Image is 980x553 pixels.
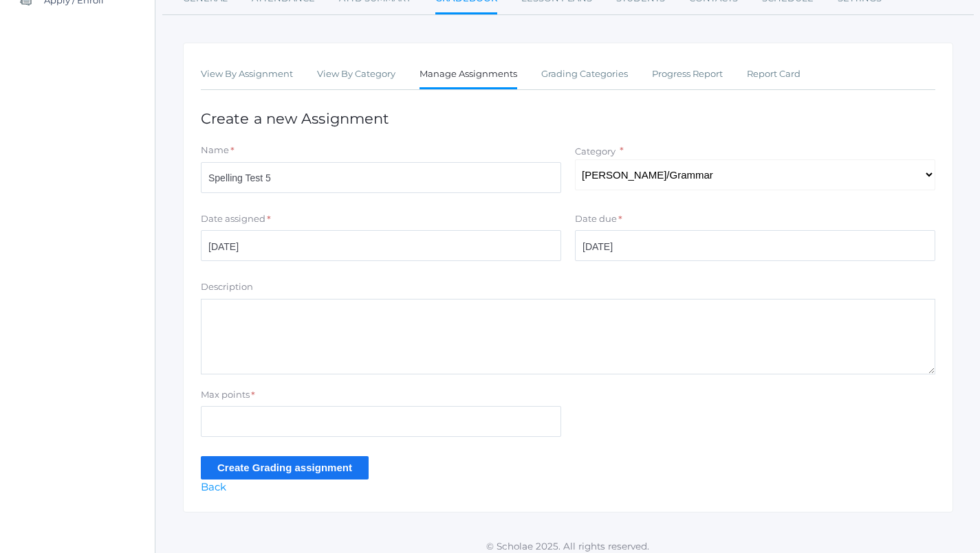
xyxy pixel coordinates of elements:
label: Description [201,280,253,294]
p: © Scholae 2025. All rights reserved. [155,539,980,553]
input: Create Grading assignment [201,456,369,479]
label: Date due [575,212,617,226]
a: Progress Report [652,60,723,88]
a: Manage Assignments [420,60,517,90]
a: Grading Categories [541,60,628,88]
a: Report Card [747,60,801,88]
a: View By Assignment [201,60,293,88]
label: Category [575,146,616,157]
a: View By Category [317,60,395,88]
label: Max points [201,388,250,402]
h1: Create a new Assignment [201,111,935,126]
label: Name [201,144,229,157]
a: Back [201,480,226,493]
label: Date assigned [201,212,265,226]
